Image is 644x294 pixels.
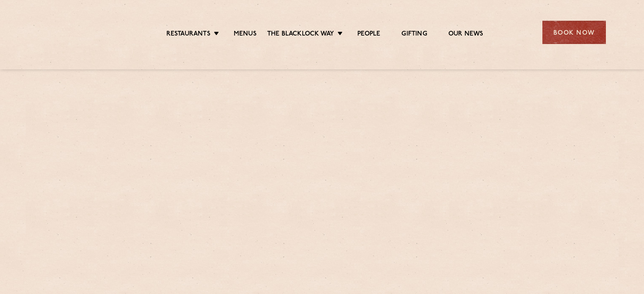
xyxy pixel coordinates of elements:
[39,8,112,57] img: svg%3E
[234,30,257,39] a: Menus
[448,30,484,39] a: Our News
[166,30,210,39] a: Restaurants
[357,30,380,39] a: People
[267,30,334,39] a: The Blacklock Way
[542,21,606,44] div: Book Now
[401,30,427,39] a: Gifting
